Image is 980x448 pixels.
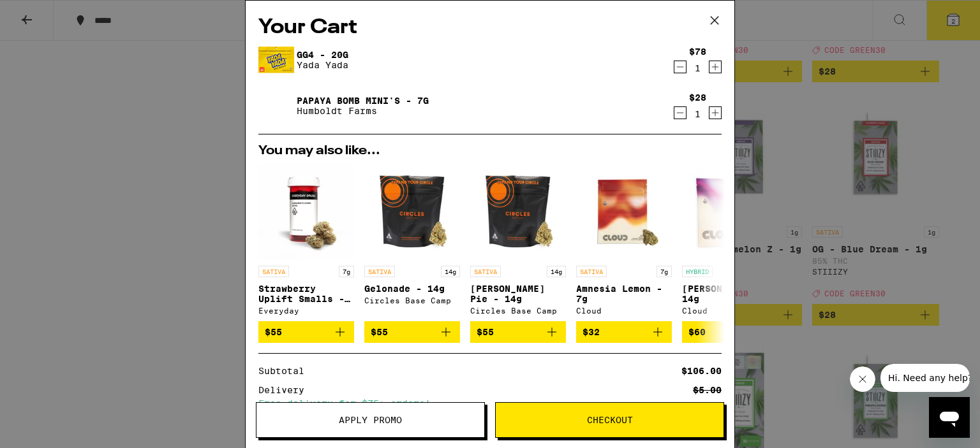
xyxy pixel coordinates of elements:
[258,88,294,124] img: Papaya Bomb Mini's - 7g
[364,164,460,321] a: Open page for Gelonade - 14g from Circles Base Camp
[689,47,706,57] div: $78
[681,366,722,375] div: $106.00
[258,284,354,304] p: Strawberry Uplift Smalls - 7g
[689,92,706,103] div: $28
[258,164,354,321] a: Open page for Strawberry Uplift Smalls - 7g from Everyday
[297,50,348,60] a: GG4 - 20g
[258,386,313,394] div: Delivery
[258,366,313,375] div: Subtotal
[682,321,778,343] button: Add to bag
[576,321,672,343] button: Add to bag
[297,106,429,116] p: Humboldt Farms
[364,284,460,294] p: Gelonade - 14g
[495,402,724,438] button: Checkout
[256,402,485,438] button: Apply Promo
[364,296,460,305] div: Circles Base Camp
[576,307,672,315] div: Cloud
[674,61,687,73] button: Decrement
[258,42,294,78] img: GG4 - 20g
[364,266,395,277] p: SATIVA
[8,9,92,19] span: Hi. Need any help?
[258,13,722,42] h2: Your Cart
[576,284,672,304] p: Amnesia Lemon - 7g
[583,327,600,337] span: $32
[258,266,289,277] p: SATIVA
[477,327,494,337] span: $55
[709,106,722,119] button: Increment
[693,386,722,394] div: $5.00
[576,164,672,259] img: Cloud - Amnesia Lemon - 7g
[364,321,460,343] button: Add to bag
[297,60,348,70] p: Yada Yada
[371,327,388,337] span: $55
[470,307,566,315] div: Circles Base Camp
[576,266,607,277] p: SATIVA
[880,364,970,392] iframe: Message from company
[470,321,566,343] button: Add to bag
[258,307,354,315] div: Everyday
[470,284,566,304] p: [PERSON_NAME] Pie - 14g
[929,397,970,438] iframe: Button to launch messaging window
[587,415,633,424] span: Checkout
[470,266,501,277] p: SATIVA
[297,96,429,106] a: Papaya Bomb Mini's - 7g
[689,109,706,119] div: 1
[339,266,354,277] p: 7g
[850,366,875,392] iframe: Close message
[364,164,460,259] img: Circles Base Camp - Gelonade - 14g
[258,399,722,408] div: Free delivery for $75+ orders!
[709,61,722,73] button: Increment
[470,164,566,321] a: Open page for Berry Pie - 14g from Circles Base Camp
[682,164,778,321] a: Open page for Runtz - 14g from Cloud
[682,307,778,315] div: Cloud
[688,327,706,337] span: $60
[258,321,354,343] button: Add to bag
[265,327,282,337] span: $55
[682,284,778,304] p: [PERSON_NAME] - 14g
[657,266,672,277] p: 7g
[682,266,713,277] p: HYBRID
[682,164,778,259] img: Cloud - Runtz - 14g
[441,266,460,277] p: 14g
[689,63,706,73] div: 1
[547,266,566,277] p: 14g
[258,145,722,157] h2: You may also like...
[470,164,566,259] img: Circles Base Camp - Berry Pie - 14g
[576,164,672,321] a: Open page for Amnesia Lemon - 7g from Cloud
[258,164,354,259] img: Everyday - Strawberry Uplift Smalls - 7g
[339,415,402,424] span: Apply Promo
[674,106,687,119] button: Decrement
